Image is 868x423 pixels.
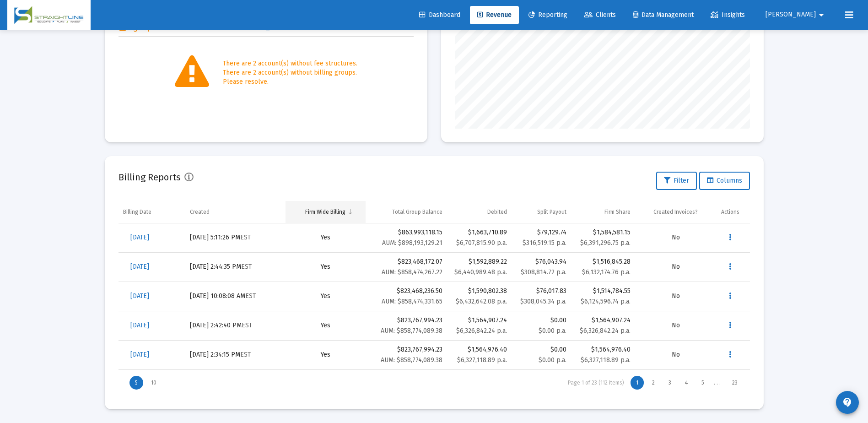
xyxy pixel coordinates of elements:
div: $1,516,845.28 [576,257,631,266]
div: Page 23 [727,376,743,390]
div: Firm Wide Billing [305,208,345,216]
div: [DATE] 5:11:26 PM [190,233,281,242]
td: Column Debited [447,201,512,223]
small: EST [240,351,251,358]
span: [DATE] [130,321,149,329]
div: Page 2 [647,376,660,390]
div: Page 3 [663,376,677,390]
small: $6,391,296.75 p.a. [580,239,631,247]
small: $308,814.72 p.a. [521,268,566,276]
span: Insights [711,11,745,19]
span: Columns [707,177,742,184]
div: Actions [721,208,739,216]
td: Column Billing Date [119,201,185,223]
span: Reporting [528,11,567,19]
div: [DATE] 2:34:15 PM [190,350,281,359]
span: Dashboard [419,11,460,19]
mat-icon: contact_support [842,397,853,408]
small: $0.00 p.a. [539,356,566,364]
div: No [640,321,712,330]
a: Dashboard [412,6,468,24]
div: Yes [290,292,361,301]
div: $79,129.74 [516,228,566,248]
div: $1,590,802.38 [452,287,507,296]
td: Column Firm Wide Billing [286,201,366,223]
small: $308,045.34 p.a. [520,298,566,305]
span: [PERSON_NAME] [766,11,816,19]
a: Reporting [521,6,575,24]
td: Column Firm Share [571,201,635,223]
span: Revenue [477,11,512,19]
a: [DATE] [123,258,156,276]
div: $863,993,118.15 [370,228,442,248]
small: AUM: $858,774,089.38 [381,356,442,364]
small: EST [240,233,251,241]
button: Columns [699,172,750,190]
button: Filter [656,172,697,190]
a: [DATE] [123,228,156,247]
div: Page 5 [696,376,710,390]
div: Created [190,208,210,216]
div: Firm Share [604,208,631,216]
div: $1,514,784.55 [576,287,631,296]
button: [PERSON_NAME] [755,5,838,24]
span: [DATE] [130,351,149,358]
div: Yes [290,350,361,359]
span: [DATE] [130,233,149,241]
div: [DATE] 2:42:40 PM [190,321,281,330]
div: Yes [290,262,361,271]
div: $76,043.94 [516,257,566,277]
div: No [640,292,712,301]
div: [DATE] 10:08:08 AM [190,292,281,301]
td: Column Split Payout [512,201,571,223]
div: Yes [290,321,361,330]
div: Billing Date [123,208,151,216]
div: [DATE] 2:44:35 PM [190,262,281,271]
div: $76,017.83 [516,287,566,306]
div: $1,564,907.24 [576,316,631,325]
div: Data grid [119,201,750,396]
img: Dashboard [14,6,84,24]
div: Page 1 of 23 (112 items) [568,380,624,386]
a: [DATE] [123,346,156,364]
small: $0.00 p.a. [539,327,566,335]
span: [DATE] [130,292,149,300]
div: No [640,350,712,359]
div: Split Payout [537,208,566,216]
div: $1,592,889.22 [452,257,507,266]
div: $1,564,976.40 [576,345,631,354]
div: Please resolve. [223,77,357,87]
a: [DATE] [123,287,156,305]
small: EST [241,263,252,271]
h2: Billing Reports [119,170,181,184]
small: AUM: $898,193,129.21 [382,239,442,247]
a: Revenue [470,6,519,24]
mat-icon: arrow_drop_down [816,6,827,24]
div: No [640,262,712,271]
small: $6,707,815.90 p.a. [456,239,507,247]
span: Filter [664,177,689,184]
a: Insights [703,6,752,24]
div: Page Navigation [119,370,750,396]
div: No [640,233,712,242]
small: EST [245,292,256,300]
div: . . . [710,380,724,386]
small: $6,432,642.08 p.a. [456,298,507,305]
small: $6,327,118.89 p.a. [457,356,507,364]
small: AUM: $858,474,267.22 [382,268,442,276]
div: Display 5 items on page [129,376,143,390]
div: Display 10 items on page [146,376,162,390]
div: There are 2 account(s) without billing groups. [223,68,357,77]
div: $0.00 [516,345,566,365]
span: Data Management [633,11,694,19]
div: Debited [487,208,507,216]
div: Created Invoices? [653,208,698,216]
div: Yes [290,233,361,242]
span: [DATE] [130,263,149,271]
small: $6,132,174.76 p.a. [582,268,631,276]
div: $823,767,994.23 [370,345,442,365]
div: Page 1 [631,376,644,390]
small: $6,326,842.24 p.a. [456,327,507,335]
a: [DATE] [123,316,156,335]
td: Column Created Invoices? [635,201,717,223]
